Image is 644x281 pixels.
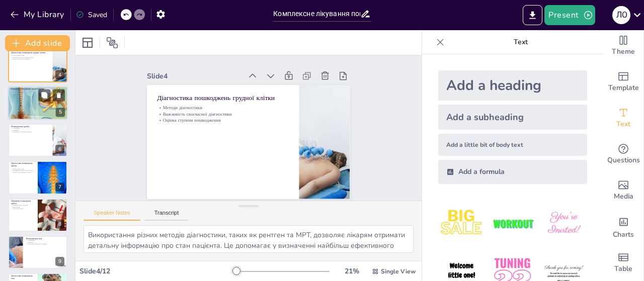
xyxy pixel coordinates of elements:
div: 8 [55,220,64,229]
p: Медикаментозне лікування [11,204,35,206]
span: Theme [612,46,635,57]
p: Діагностика пошкоджень грудної клітки [11,51,50,54]
img: 3.jpeg [540,200,587,247]
div: Slide 4 / 12 [79,266,233,276]
button: Л О [612,5,630,25]
p: Діагностика пошкоджень грудної клітки [157,93,289,103]
p: Важливість своєчасної діагностики [11,170,35,172]
p: Лікування пошкоджень хребта [11,200,35,205]
button: Present [544,5,595,25]
span: Text [616,119,630,130]
div: Layout [79,35,96,51]
div: 4 [55,70,64,79]
p: Необхідність медичної допомоги [11,131,50,133]
p: Консервативні методи [11,89,65,91]
img: 1.jpeg [438,200,485,247]
div: Add a formula [438,160,587,184]
p: Симптоми [26,241,64,243]
div: 5 [8,86,68,120]
div: 9 [55,257,64,266]
p: Реабілітація [11,93,65,96]
p: Методи діагностики [11,55,50,57]
p: Методи діагностики [11,168,35,170]
div: 7 [55,182,64,192]
div: Slide 4 [147,71,241,81]
p: Діагностика пошкоджень хребта [11,162,35,167]
span: Table [614,263,632,274]
div: Add images, graphics, shapes or video [603,172,643,209]
div: Add a little bit of body text [438,134,587,156]
p: Важливість своєчасної діагностики [11,56,50,58]
div: Add ready made slides [603,64,643,100]
div: Add a subheading [438,105,587,130]
button: Transcript [144,210,189,221]
button: My Library [8,7,68,23]
p: Хірургічні методи [11,208,35,210]
div: Add a heading [438,70,587,101]
div: 4 [8,49,67,82]
div: 5 [56,108,65,117]
div: Get real-time input from your audience [603,136,643,172]
span: Charts [613,229,634,240]
button: Delete Slide [53,89,65,101]
p: Пошкодження таза [26,237,64,240]
span: Template [608,82,639,93]
img: 2.jpeg [489,200,536,247]
span: Questions [607,155,640,166]
button: Export to PowerPoint [523,5,542,25]
button: Duplicate Slide [38,89,50,101]
div: 8 [8,199,67,232]
p: Необхідність медичної допомоги [26,243,64,245]
p: Пошкодження хребта [11,125,50,128]
p: Ускладнення [26,239,64,241]
button: Add slide [5,35,70,51]
div: 6 [8,124,67,157]
span: Position [106,37,118,49]
p: Методи діагностики [157,105,289,111]
textarea: Використання різних методів діагностики, таких як рентген та МРТ, дозволяє лікарям отримати детал... [84,225,414,253]
div: 6 [55,145,64,154]
input: Insert title [273,7,360,21]
button: Speaker Notes [84,210,140,221]
p: Фізіотерапія [11,206,35,208]
p: Хірургічне втручання [11,91,65,93]
div: Add text boxes [603,100,643,136]
div: Change the overall theme [603,28,643,64]
p: Оцінка ступеня пошкодження [157,117,289,124]
p: Оцінка стану нервових структур [11,172,35,174]
p: Ускладнення [11,127,50,129]
span: Media [614,191,633,202]
p: Text [448,30,593,54]
div: 9 [8,236,67,269]
span: Single View [381,267,416,275]
div: 21 % [340,266,364,276]
p: Лікування пошкоджень грудної клітки [11,87,65,90]
div: Л О [612,6,630,24]
p: Діагностика пошкоджень таза [11,274,35,279]
div: Saved [76,10,107,20]
p: Важливість своєчасної діагностики [157,111,289,118]
p: Симптоми [11,129,50,131]
p: Оцінка ступеня пошкодження [11,58,50,60]
div: 7 [8,161,67,194]
div: Add a table [603,245,643,281]
div: Add charts and graphs [603,209,643,245]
